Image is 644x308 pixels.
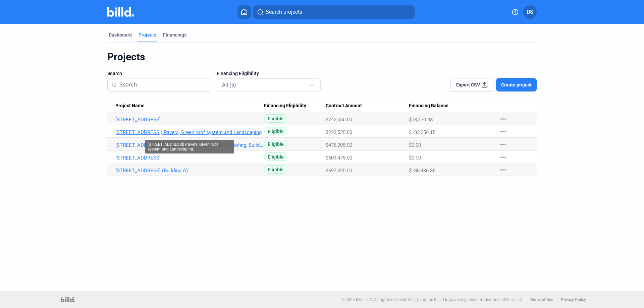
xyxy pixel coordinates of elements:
div: Contract Amount [326,103,409,109]
mat-icon: more_horiz [499,128,507,136]
p: © 2025 Billd, LLC. All rights reserved. BILLD and the BILLD logo are registered trademarks of Bil... [341,297,523,302]
a: [STREET_ADDRESS] [115,155,264,161]
p: | [556,297,557,302]
mat-icon: more_horiz [499,166,507,174]
mat-icon: more_horiz [499,153,507,161]
span: $0.00 [409,142,421,148]
b: Terms of Use [530,297,553,302]
span: Contract Amount [326,103,362,109]
input: Search [119,78,207,92]
span: $73,770.48 [409,117,433,123]
img: logo [61,297,75,302]
span: Create project [501,81,532,88]
span: DS [527,8,533,16]
span: $102,256.15 [409,129,435,135]
span: Search [107,70,122,77]
span: Project Name [115,103,145,109]
span: Search projects [266,8,302,16]
a: [STREET_ADDRESS] [115,117,264,123]
div: Project Name [115,103,264,109]
mat-icon: more_horiz [499,115,507,123]
button: Search projects [253,5,415,19]
button: Create project [496,78,537,91]
span: Eligible [264,165,287,174]
div: Financings [163,32,186,38]
div: Projects [107,51,537,63]
div: Dashboard [109,32,132,38]
mat-icon: more_horiz [499,140,507,148]
span: $742,050.00 [326,117,352,123]
img: Billd Company Logo [107,7,134,17]
span: $223,525.00 [326,129,352,135]
a: [STREET_ADDRESS] (Building A) [115,168,264,174]
div: Financing Eligibility [264,103,326,109]
div: Projects [139,32,156,38]
span: Eligible [264,114,287,123]
span: $476,205.00 [326,142,352,148]
span: Eligible [264,127,287,135]
b: Privacy Policy [561,297,586,302]
span: Financing Eligibility [264,103,306,109]
a: [STREET_ADDRESS] (Building C) [PERSON_NAME] Roofing, Buildup Roofing System [115,142,264,148]
span: Financing Balance [409,103,448,109]
a: [STREET_ADDRESS]) Pavers, Green roof system and Landscaping [115,129,264,135]
span: Eligible [264,140,287,148]
span: Export CSV [456,81,480,88]
mat-select-trigger: All (5) [222,82,236,88]
div: Financing Balance [409,103,492,109]
span: $0.00 [409,155,421,161]
button: DS [523,5,537,19]
button: Export CSV [450,78,493,91]
span: $601,475.00 [326,155,352,161]
span: Eligible [264,152,287,161]
span: $697,320.00 [326,168,352,174]
span: $186,436.36 [409,168,435,174]
span: Financing Eligibility [217,70,259,77]
div: [STREET_ADDRESS]) Pavers, Green roof system and Landscaping [145,140,234,153]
